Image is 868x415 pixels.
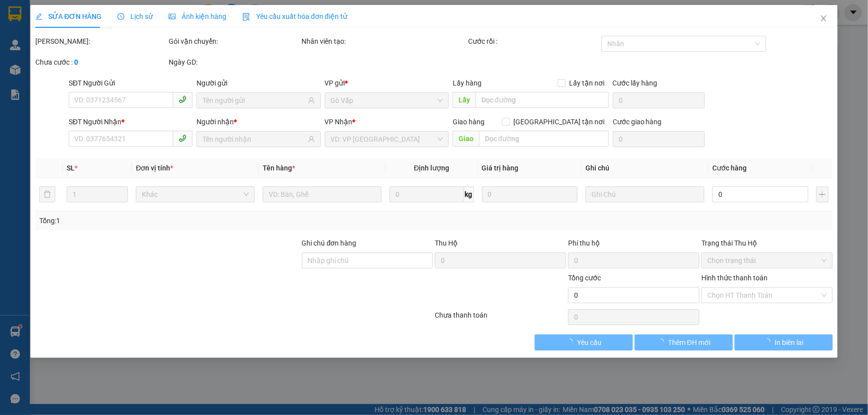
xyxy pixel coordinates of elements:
[735,334,833,350] button: In biên lai
[117,12,153,20] span: Lịch sử
[242,12,347,20] span: Yêu cầu xuất hóa đơn điện tử
[613,79,658,87] label: Cước lấy hàng
[453,92,476,108] span: Lấy
[4,45,49,55] span: 0968278298
[142,187,249,202] span: Khác
[263,164,295,172] span: Tên hàng
[816,186,829,202] button: plus
[566,338,577,345] span: loading
[39,215,335,226] div: Tổng: 1
[613,131,705,147] input: Cước giao hàng
[39,186,55,202] button: delete
[764,338,775,345] span: loading
[117,13,124,20] span: clock-circle
[568,274,601,282] span: Tổng cước
[4,5,90,19] strong: Nhà xe Mỹ Loan
[775,337,804,348] span: In biên lai
[67,164,75,172] span: SL
[202,134,305,145] input: Tên người nhận
[196,116,320,127] div: Người nhận
[577,337,601,348] span: Yêu cầu
[707,253,827,268] span: Chọn trạng thái
[464,186,474,202] span: kg
[581,159,708,178] th: Ghi chú
[4,63,67,74] strong: Phiếu gửi hàng
[104,63,134,74] span: Gò Vấp
[568,238,699,252] div: Phí thu hộ
[482,164,519,172] span: Giá trị hàng
[69,116,193,127] div: SĐT Người Nhận
[302,36,467,47] div: Nhân viên tạo:
[202,95,305,106] input: Tên người gửi
[35,36,167,47] div: [PERSON_NAME]:
[242,13,250,21] img: icon
[453,118,484,126] span: Giao hàng
[169,57,300,68] div: Ngày GD:
[35,12,101,20] span: SỬA ĐƠN HÀNG
[585,186,704,202] input: Ghi Chú
[136,164,173,172] span: Đơn vị tính
[169,12,226,20] span: Ảnh kiện hàng
[701,238,833,249] div: Trạng thái Thu Hộ
[414,164,449,172] span: Định lượng
[95,5,143,16] span: X49YMM9F
[810,5,838,33] button: Close
[635,334,733,350] button: Thêm ĐH mới
[479,131,609,147] input: Dọc đường
[35,13,42,20] span: edit
[196,78,320,88] div: Người gửi
[701,274,768,282] label: Hình thức thanh toán
[169,36,300,47] div: Gói vận chuyển:
[35,57,167,68] div: Chưa cước :
[657,338,668,345] span: loading
[331,93,443,108] span: Gò Vấp
[468,36,599,47] div: Cước rồi :
[69,78,193,88] div: SĐT Người Gửi
[325,78,449,88] div: VP gửi
[4,25,88,44] span: 33 Bác Ái, P Phước Hội, TX Lagi
[169,13,176,20] span: picture
[74,58,78,66] b: 0
[535,334,633,350] button: Yêu cầu
[613,92,705,108] input: Cước lấy hàng
[325,118,353,126] span: VP Nhận
[712,164,747,172] span: Cước hàng
[668,337,710,348] span: Thêm ĐH mới
[613,118,662,126] label: Cước giao hàng
[435,239,458,247] span: Thu Hộ
[453,79,482,87] span: Lấy hàng
[308,97,315,104] span: user
[179,95,187,103] span: phone
[476,92,609,108] input: Dọc đường
[179,134,187,142] span: phone
[566,78,609,88] span: Lấy tận nơi
[434,310,568,327] div: Chưa thanh toán
[453,131,479,147] span: Giao
[482,186,578,202] input: 0
[308,136,315,143] span: user
[510,116,609,127] span: [GEOGRAPHIC_DATA] tận nơi
[302,252,433,268] input: Ghi chú đơn hàng
[820,14,828,22] span: close
[263,186,382,202] input: VD: Bàn, Ghế
[302,239,357,247] label: Ghi chú đơn hàng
